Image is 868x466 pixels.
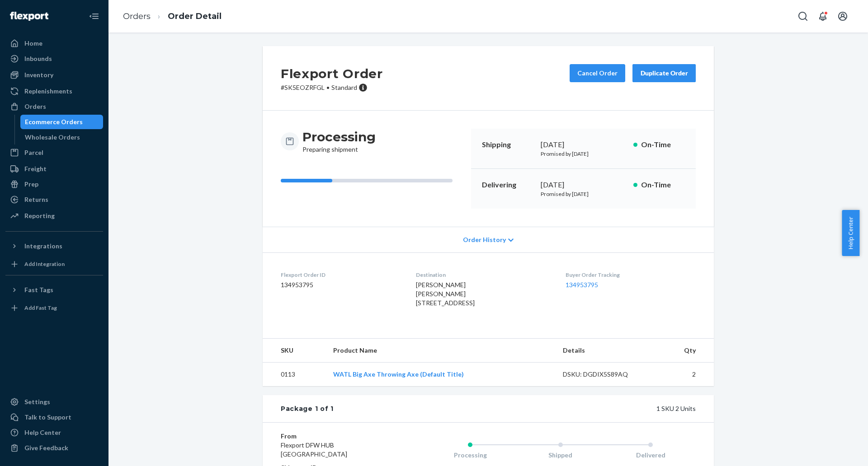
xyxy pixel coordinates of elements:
td: 2 [655,363,714,387]
div: 1 SKU 2 Units [334,404,696,413]
a: 134953795 [566,281,598,289]
span: Standard [331,84,357,91]
a: Prep [5,177,103,191]
th: Product Name [326,339,556,363]
a: Add Fast Tag [5,301,103,315]
ol: breadcrumbs [116,3,229,30]
button: Close Navigation [85,7,103,25]
a: Orders [5,99,103,114]
dd: 134953795 [281,280,401,289]
td: 0113 [263,363,326,387]
dt: From [281,432,389,441]
a: WATL Big Axe Throwing Axe (Default Title) [333,370,464,378]
div: Fast Tags [24,285,53,294]
p: On-Time [641,140,685,150]
p: Delivering [482,180,533,190]
span: [PERSON_NAME] [PERSON_NAME] [STREET_ADDRESS] [416,281,475,307]
div: Package 1 of 1 [281,404,334,413]
div: Shipped [515,451,606,460]
span: • [326,84,330,91]
a: Ecommerce Orders [20,115,104,129]
div: Processing [425,451,515,460]
span: Flexport DFW HUB [GEOGRAPHIC_DATA] [281,441,347,458]
p: Shipping [482,140,533,150]
button: Open notifications [814,7,832,25]
a: Settings [5,395,103,409]
button: Help Center [842,210,859,256]
div: Add Integration [24,260,65,268]
p: Promised by [DATE] [541,150,626,158]
h3: Processing [302,129,376,145]
a: Inbounds [5,51,103,66]
div: Integrations [24,242,62,251]
div: Returns [24,195,48,204]
p: Promised by [DATE] [541,190,626,198]
a: Order Detail [168,11,222,21]
span: Order History [463,235,506,244]
a: Replenishments [5,84,103,98]
button: Integrations [5,239,103,253]
iframe: Opens a widget where you can chat to one of our agents [811,439,859,461]
div: Freight [24,164,47,173]
div: Reporting [24,211,55,220]
div: Talk to Support [24,413,71,422]
dt: Flexport Order ID [281,271,401,279]
a: Orders [123,11,151,21]
button: Give Feedback [5,441,103,455]
a: Home [5,36,103,51]
a: Wholesale Orders [20,130,104,144]
div: Parcel [24,148,43,157]
a: Freight [5,162,103,176]
div: Duplicate Order [640,69,688,78]
p: # SK5EOZRFGL [281,83,383,92]
button: Cancel Order [570,64,625,82]
button: Fast Tags [5,283,103,297]
a: Reporting [5,209,103,223]
p: On-Time [641,180,685,190]
a: Help Center [5,425,103,440]
div: Home [24,39,42,48]
div: Add Fast Tag [24,304,57,312]
a: Parcel [5,145,103,160]
div: DSKU: DGDIX5S89AQ [563,370,648,379]
div: Replenishments [24,87,72,96]
div: Inventory [24,70,53,79]
div: Ecommerce Orders [25,117,83,126]
th: Details [556,339,655,363]
button: Duplicate Order [632,64,696,82]
h2: Flexport Order [281,64,383,83]
div: Orders [24,102,46,111]
img: Flexport logo [10,12,48,21]
div: Delivered [605,451,696,460]
div: Help Center [24,428,61,437]
a: Returns [5,192,103,207]
a: Add Integration [5,257,103,271]
div: Give Feedback [24,443,68,452]
th: SKU [263,339,326,363]
th: Qty [655,339,714,363]
button: Open Search Box [794,7,812,25]
button: Talk to Support [5,410,103,424]
div: Preparing shipment [302,129,376,154]
dt: Buyer Order Tracking [566,271,696,279]
div: Settings [24,397,50,406]
div: Wholesale Orders [25,133,80,142]
div: Prep [24,180,38,189]
div: Inbounds [24,54,52,63]
a: Inventory [5,68,103,82]
button: Open account menu [834,7,852,25]
div: [DATE] [541,140,626,150]
div: [DATE] [541,180,626,190]
dt: Destination [416,271,551,279]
